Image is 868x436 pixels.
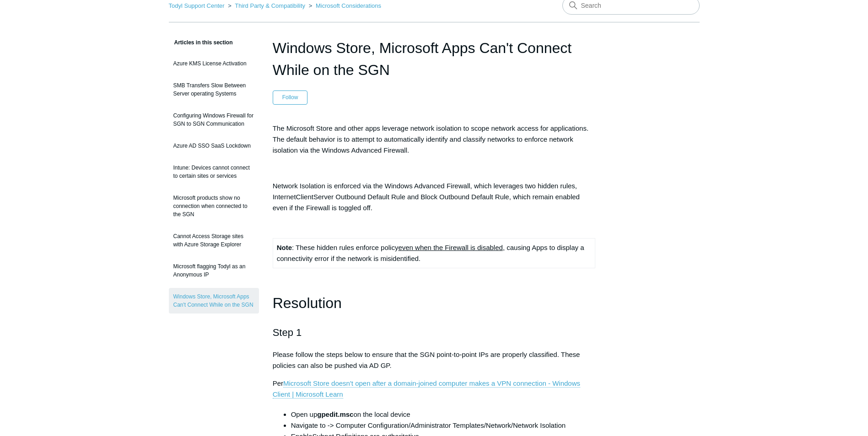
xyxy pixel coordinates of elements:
span: Resolution [273,295,342,311]
strong: gpedit.msc [317,410,353,418]
li: Todyl Support Center [169,2,226,9]
a: Intune: Devices cannot connect to certain sites or services [169,159,259,185]
li: Third Party & Compatibility [226,2,307,9]
span: Network Isolation is enforced via the Windows Advanced Firewall, which leverages two hidden rules... [273,182,580,212]
a: Microsoft Store doesn't open after a domain-joined computer makes a VPN connection - Windows Clie... [273,379,580,399]
a: Microsoft flagging Todyl as an Anonymous IP [169,258,259,283]
a: SMB Transfers Slow Between Server operating Systems [169,77,259,102]
a: Third Party & Compatibility [235,2,305,9]
a: Microsoft products show no connection when connected to the SGN [169,189,259,223]
a: Configuring Windows Firewall for SGN to SGN Communication [169,107,259,133]
li: Microsoft Considerations [307,2,381,9]
a: Azure AD SSO SaaS Lockdown [169,137,259,154]
span: Navigate to -> Computer Configuration/Administrator Templates/Network/Network Isolation [291,421,566,429]
a: Azure KMS License Activation [169,55,259,72]
a: Cannot Access Storage sites with Azure Storage Explorer [169,228,259,253]
button: Follow Article [273,90,308,104]
strong: Note [277,244,292,251]
span: Please follow the steps below to ensure that the SGN point-to-point IPs are properly classified. ... [273,351,580,369]
a: Todyl Support Center [169,2,225,9]
a: Microsoft Considerations [316,2,381,9]
h1: Windows Store, Microsoft Apps Can't Connect While on the SGN [273,37,596,81]
a: Windows Store, Microsoft Apps Can't Connect While on the SGN [169,288,259,314]
span: Open up on the local device [291,410,410,418]
span: Step 1 [273,327,302,338]
span: Per [273,379,580,399]
span: Articles in this section [169,39,233,46]
span: : These hidden rules enforce policy , causing Apps to display a connectivity error if the network... [277,244,584,262]
span: The Microsoft Store and other apps leverage network isolation to scope network access for applica... [273,124,588,154]
span: even when the Firewall is disabled [398,244,502,251]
